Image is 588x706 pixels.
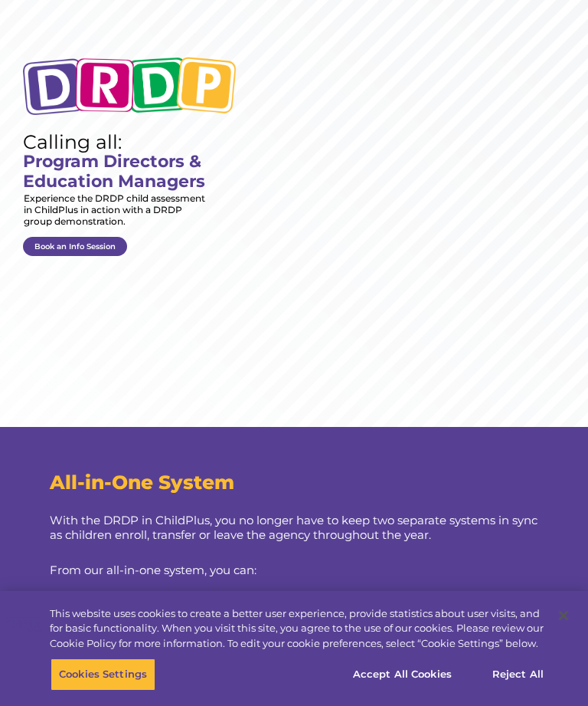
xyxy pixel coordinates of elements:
button: Accept All Cookies [345,658,460,691]
img: drdp logo [23,57,237,115]
span: From our all-in-one system, you can: [50,563,256,577]
a: Book an Info Session [23,237,127,256]
button: Reject All [470,658,566,691]
p: With the DRDP in ChildPlus, you no longer have to keep two separate systems in sync as children e... [50,513,538,542]
div: This website uses cookies to create a better user experience, provide statistics about user visit... [50,606,547,652]
rs-layer: Program Directors & Education Managers [23,152,257,192]
button: Cookies Settings [51,658,155,691]
button: Close [547,599,580,632]
rs-layer: Calling all: [23,136,122,148]
rs-layer: Experience the DRDP child assessment in ChildPlus in action with a DRDP group demonstration. [24,192,205,227]
h3: All-in-One System [50,471,538,494]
